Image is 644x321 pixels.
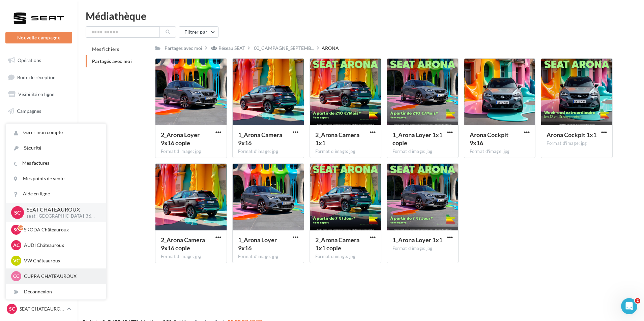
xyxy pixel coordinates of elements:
p: AUDI Châteauroux [24,242,98,249]
div: Format d'image: jpg [547,140,607,147]
span: 2_Arona Camera 9x16 copie [161,236,205,252]
span: Mes fichiers [92,46,119,52]
button: Filtrer par [179,26,218,38]
span: SC [9,306,15,312]
a: Calendrier [4,154,74,168]
span: 2_Arona Camera 1x1 [315,131,359,147]
span: 1_Arona Loyer 1x1 copie [392,131,442,147]
span: Visibilité en ligne [18,91,54,97]
p: SEAT CHATEAUROUX [20,306,64,312]
div: Format d'image: jpg [161,149,221,155]
span: 1_Arona Camera 9x16 [238,131,282,147]
div: Format d'image: jpg [315,254,376,260]
span: CC [13,273,19,280]
span: 2_Arona Camera 1x1 copie [315,236,359,252]
span: Arona Cockpit 9x16 [470,131,508,147]
span: Boîte de réception [17,74,56,80]
a: Boîte de réception [4,70,74,85]
div: Déconnexion [6,284,106,299]
span: AC [13,242,20,249]
a: Campagnes DataOnDemand [4,193,74,213]
p: SKODA Châteauroux [24,226,98,233]
a: Opérations [4,53,74,67]
span: SC [13,226,19,233]
div: Format d'image: jpg [238,149,298,155]
span: 2_Arona Loyer 9x16 copie [161,131,200,147]
p: seat-[GEOGRAPHIC_DATA]-36007 [27,213,95,219]
div: Format d'image: jpg [392,246,453,252]
a: SC SEAT CHATEAUROUX [5,302,72,315]
span: Opérations [18,57,41,63]
a: Mes factures [6,156,106,171]
a: Mes points de vente [6,171,106,186]
a: PLV et print personnalisable [4,171,74,191]
span: Partagés avec moi [92,58,132,64]
a: Campagnes [4,104,74,118]
div: Format d'image: jpg [161,254,221,260]
div: Format d'image: jpg [392,149,453,155]
div: Format d'image: jpg [470,149,530,155]
p: SEAT CHATEAUROUX [27,206,95,214]
div: Format d'image: jpg [238,254,298,260]
a: Gérer mon compte [6,125,106,140]
span: 00_CAMPAGNE_SEPTEMB... [254,45,314,52]
span: Campagnes [17,108,41,114]
span: Arona Cockpit 1x1 [547,131,596,138]
div: Réseau SEAT [218,45,245,52]
span: 1_Arona Loyer 1x1 [392,236,442,244]
span: SC [14,208,21,216]
span: 1_Arona Loyer 9x16 [238,236,277,252]
div: Médiathèque [86,11,636,21]
p: CUPRA CHATEAUROUX [24,273,98,280]
a: Médiathèque [4,137,74,152]
div: ARONA [322,45,339,52]
div: Partagés avec moi [165,45,202,52]
a: Sécurité [6,140,106,156]
div: Format d'image: jpg [315,149,376,155]
span: 2 [635,298,640,303]
p: VW Châteauroux [24,257,98,264]
button: Nouvelle campagne [5,32,72,43]
span: VC [13,257,20,264]
a: Visibilité en ligne [4,87,74,101]
a: Contacts [4,121,74,135]
a: Aide en ligne [6,186,106,201]
iframe: Intercom live chat [621,298,637,314]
